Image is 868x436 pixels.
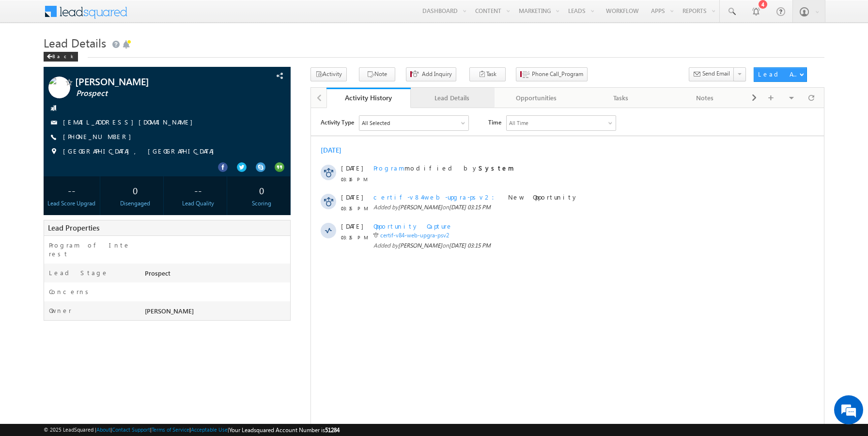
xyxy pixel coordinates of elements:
[172,199,224,208] div: Lead Quality
[44,51,83,60] a: Back
[62,95,465,104] span: Added by on
[310,67,347,81] button: Activity
[411,88,495,108] a: Lead Details
[502,92,570,104] div: Opportunities
[10,38,41,47] div: [DATE]
[516,67,588,81] button: Phone Call_Program
[495,88,579,108] a: Opportunities
[49,268,108,277] label: Lead Stage
[109,199,161,208] div: Disengaged
[87,95,131,103] span: [PERSON_NAME]
[197,85,267,93] span: New Opportunity
[702,69,730,78] span: Send Email
[87,134,131,141] span: [PERSON_NAME]
[142,268,290,282] div: Prospect
[49,287,92,296] label: Concerns
[46,199,98,208] div: Lead Score Upgrad
[325,426,340,434] span: 51284
[334,93,403,102] div: Activity History
[69,124,138,131] a: certif-v84-web-upgra-psv2
[138,95,180,103] span: [DATE] 03:15 PM
[30,56,52,64] span: [DATE]
[172,181,224,199] div: --
[48,223,99,233] span: Lead Properties
[63,147,219,156] span: [GEOGRAPHIC_DATA], [GEOGRAPHIC_DATA]
[418,92,486,104] div: Lead Details
[30,96,59,105] span: 03:15 PM
[168,56,203,64] strong: System
[30,125,59,134] span: 03:15 PM
[49,241,133,258] label: Program of Interest
[198,11,217,19] div: All Time
[229,426,340,434] span: Your Leadsquared Account Number is
[469,67,506,81] button: Task
[63,118,198,126] a: [EMAIL_ADDRESS][DOMAIN_NAME]
[422,70,452,78] span: Add Inquiry
[46,181,98,199] div: --
[63,132,136,142] span: [PHONE_NUMBER]
[62,56,93,64] span: Program
[76,89,231,98] span: Prospect
[51,11,79,19] div: All Selected
[191,426,228,433] a: Acceptable Use
[48,77,70,102] img: Profile photo
[62,133,465,142] span: Added by on
[579,88,663,108] a: Tasks
[152,426,189,433] a: Terms of Service
[236,199,288,208] div: Scoring
[62,114,142,122] span: Opportunity Capture
[75,77,230,86] span: [PERSON_NAME]
[44,52,78,62] div: Back
[326,88,411,108] a: Activity History
[62,56,203,64] span: modified by
[30,114,52,123] span: [DATE]
[109,181,161,199] div: 0
[96,426,110,433] a: About
[671,92,739,104] div: Notes
[663,88,747,108] a: Notes
[44,425,340,435] span: © 2025 LeadSquared | | | | |
[754,67,807,82] button: Lead Actions
[236,181,288,199] div: 0
[138,134,180,141] span: [DATE] 03:15 PM
[758,70,799,78] div: Lead Actions
[30,67,59,76] span: 03:16 PM
[587,92,654,104] div: Tasks
[30,85,52,93] span: [DATE]
[359,67,395,81] button: Note
[177,7,190,22] span: Time
[62,85,189,93] span: certif-v84-web-upgra-psv2
[44,35,106,50] span: Lead Details
[48,8,157,22] div: All Selected
[145,307,194,315] span: [PERSON_NAME]
[49,306,72,315] label: Owner
[406,67,456,81] button: Add Inquiry
[689,67,734,81] button: Send Email
[532,70,583,78] span: Phone Call_Program
[112,426,150,433] a: Contact Support
[10,7,43,22] span: Activity Type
